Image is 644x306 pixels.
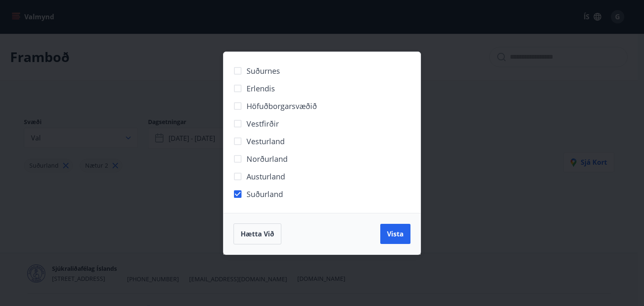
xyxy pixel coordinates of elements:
[380,224,410,244] button: Vista
[387,229,404,239] span: Vista
[247,171,285,182] span: Austurland
[247,136,285,147] span: Vesturland
[234,223,281,244] button: Hætta við
[247,189,283,200] span: Suðurland
[247,153,288,164] span: Norðurland
[247,118,279,129] span: Vestfirðir
[247,101,317,112] span: Höfuðborgarsvæðið
[247,65,280,76] span: Suðurnes
[247,83,275,94] span: Erlendis
[241,229,274,239] span: Hætta við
